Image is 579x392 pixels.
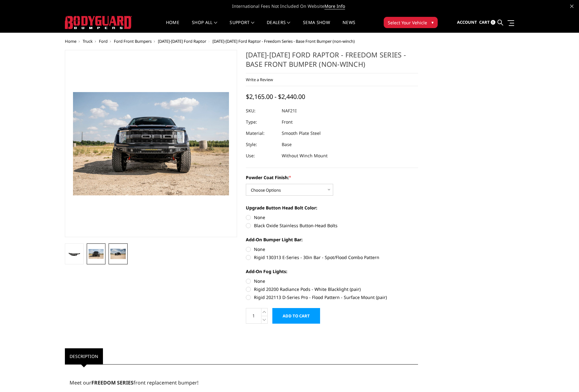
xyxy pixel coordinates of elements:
span: Select Your Vehicle [388,19,427,26]
dt: Style: [246,139,277,150]
label: None [246,246,418,252]
label: Upgrade Button Head Bolt Color: [246,204,418,211]
dt: Use: [246,150,277,161]
a: shop all [192,20,217,32]
span: Meet our front replacement bumper! [70,379,198,386]
label: Black Oxide Stainless Button-Head Bolts [246,222,418,229]
a: [DATE]-[DATE] Ford Raptor [158,38,206,44]
dd: Without Winch Mount [282,150,328,161]
label: Add-On Bumper Light Bar: [246,236,418,243]
a: More Info [324,3,345,9]
a: Support [230,20,254,32]
dd: Smooth Plate Steel [282,128,321,139]
span: 0 [491,20,495,25]
a: SEMA Show [303,20,330,32]
input: Add to Cart [272,308,320,324]
img: 2021-2025 Ford Raptor - Freedom Series - Base Front Bumper (non-winch) [89,249,104,259]
label: None [246,278,418,284]
dt: Material: [246,128,277,139]
dt: Type: [246,116,277,128]
span: Account [457,19,477,25]
label: Rigid 130313 E-Series - 30in Bar - Spot/Flood Combo Pattern [246,254,418,261]
dd: Front [282,116,293,128]
button: Select Your Vehicle [384,17,438,28]
a: News [343,20,355,32]
label: Powder Coat Finish: [246,174,418,181]
a: Truck [83,38,93,44]
span: [DATE]-[DATE] Ford Raptor - Freedom Series - Base Front Bumper (non-winch) [212,38,355,44]
label: Add-On Fog Lights: [246,268,418,275]
a: Dealers [267,20,290,32]
a: Account [457,14,477,31]
span: Cart [479,19,490,25]
dd: NAF21I [282,105,297,116]
iframe: Chat Widget [548,362,579,392]
a: Description [65,348,103,364]
a: Home [65,38,76,44]
a: 2021-2025 Ford Raptor - Freedom Series - Base Front Bumper (non-winch) [65,50,237,237]
a: Home [166,20,179,32]
img: BODYGUARD BUMPERS [65,16,132,29]
label: Rigid 20200 Radiance Pods - White Blacklight (pair) [246,286,418,292]
a: Ford Front Bumpers [114,38,152,44]
a: Ford [99,38,108,44]
label: None [246,214,418,221]
span: ▾ [431,19,434,26]
dt: SKU: [246,105,277,116]
a: Cart 0 [479,14,495,31]
dd: Base [282,139,292,150]
img: 2021-2025 Ford Raptor - Freedom Series - Base Front Bumper (non-winch) [110,249,125,259]
a: Write a Review [246,77,273,82]
label: Rigid 202113 D-Series Pro - Flood Pattern - Surface Mount (pair) [246,294,418,301]
img: 2021-2025 Ford Raptor - Freedom Series - Base Front Bumper (non-winch) [67,251,82,258]
span: $2,165.00 - $2,440.00 [246,92,305,101]
h1: [DATE]-[DATE] Ford Raptor - Freedom Series - Base Front Bumper (non-winch) [246,50,418,73]
strong: FREEDOM SERIES [91,379,134,386]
